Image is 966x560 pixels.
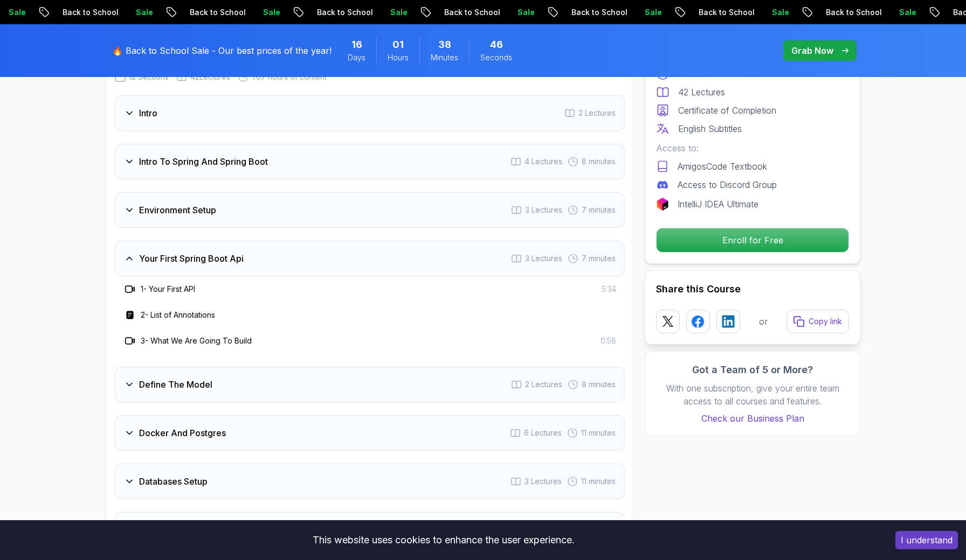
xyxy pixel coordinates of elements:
span: 2 Lectures [578,108,616,118]
span: 6 Lectures [524,428,562,438]
p: Sale [763,7,798,18]
h3: Environment Setup [139,204,216,216]
p: Access to Discord Group [678,178,777,191]
span: 11 minutes [581,428,616,438]
p: IntelliJ IDEA Ultimate [678,198,758,211]
p: Sale [382,7,416,18]
button: Your First Spring Boot Api3 Lectures 7 minutes [115,241,625,276]
button: Copy link [786,310,849,333]
button: Spring Data Jpa4 Lectures 19 minutes [115,512,625,548]
span: 4 Lectures [525,156,562,167]
span: 2 Lectures [525,379,562,390]
span: 38 Minutes [438,37,451,52]
h3: Got a Team of 5 or More? [656,362,849,377]
span: 1.67 hours of content [252,72,327,82]
h3: 2 - List of Annotations [141,310,215,320]
button: Databases Setup3 Lectures 11 minutes [115,464,625,499]
button: Define The Model2 Lectures 8 minutes [115,367,625,402]
p: Copy link [809,316,842,327]
span: 8 minutes [582,156,616,167]
p: Sale [509,7,543,18]
span: 7 minutes [582,205,616,215]
p: Sale [254,7,289,18]
span: 3 Lectures [525,205,562,215]
span: 7 minutes [582,253,616,264]
p: Back to School [563,7,636,18]
button: Enroll for Free [656,228,849,253]
span: 3 Lectures [525,476,562,487]
span: 16 Days [351,37,362,52]
h3: Your First Spring Boot Api [139,252,244,265]
p: Enroll for Free [657,228,848,252]
span: 5:34 [602,284,616,295]
a: Check our Business Plan [656,412,849,425]
span: Minutes [431,52,458,63]
p: Back to School [181,7,254,18]
button: Intro To Spring And Spring Boot4 Lectures 8 minutes [115,144,625,179]
h2: Share this Course [656,282,849,297]
p: Sale [636,7,671,18]
span: 3 Lectures [525,253,562,264]
span: 46 Seconds [490,37,503,52]
span: 42 Lectures [190,72,230,82]
h3: Intro To Spring And Spring Boot [139,155,268,168]
span: 1 Hours [392,37,404,52]
h3: 1 - Your First API [141,284,195,295]
button: Environment Setup3 Lectures 7 minutes [115,192,625,228]
p: With one subscription, give your entire team access to all courses and features. [656,382,849,408]
p: Access to: [656,142,849,155]
p: Grab Now [791,44,833,57]
p: Sale [891,7,925,18]
h3: Docker And Postgres [139,426,226,439]
h3: Intro [139,107,157,120]
p: Back to School [308,7,382,18]
span: 8 minutes [582,379,616,390]
span: Seconds [480,52,512,63]
h3: 3 - What We Are Going To Build [141,335,252,346]
span: Hours [388,52,409,63]
button: Accept cookies [895,531,958,549]
span: 12 Sections [129,72,169,82]
button: Intro2 Lectures [115,95,625,131]
button: Docker And Postgres6 Lectures 11 minutes [115,415,625,451]
h3: Databases Setup [139,475,208,488]
p: English Subtitles [678,122,742,135]
p: Back to School [817,7,891,18]
p: Back to School [436,7,509,18]
p: Certificate of Completion [678,104,776,117]
span: 11 minutes [581,476,616,487]
p: 42 Lectures [678,86,725,99]
img: jetbrains logo [656,198,669,211]
p: or [759,315,768,328]
p: AmigosCode Textbook [678,160,767,173]
p: 🔥 Back to School Sale - Our best prices of the year! [112,44,332,57]
p: Sale [127,7,162,18]
span: Days [348,52,365,63]
h3: Define The Model [139,378,212,391]
p: Back to School [54,7,127,18]
span: 0:58 [601,335,616,346]
p: Back to School [690,7,763,18]
div: This website uses cookies to enhance the user experience. [8,528,879,552]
